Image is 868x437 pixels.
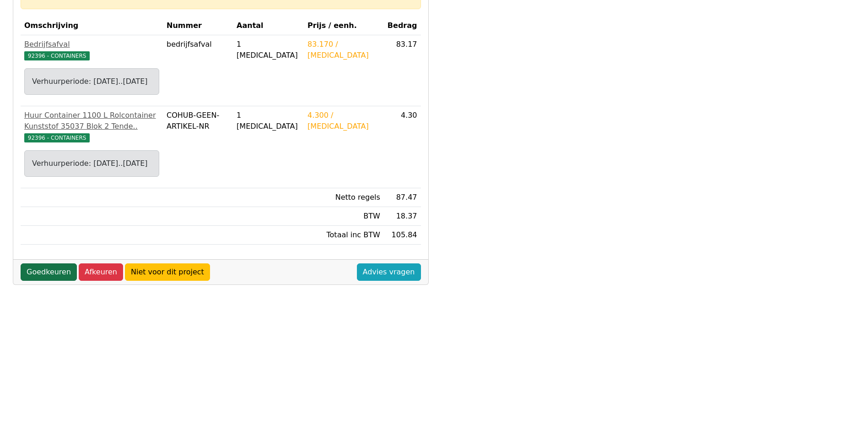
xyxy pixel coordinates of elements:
[384,35,421,106] td: 83.17
[304,207,384,226] td: BTW
[32,158,151,169] div: Verhuurperiode: [DATE]..[DATE]
[24,39,159,61] a: Bedrijfsafval92396 - CONTAINERS
[21,263,77,281] a: Goedkeuren
[163,16,233,35] th: Nummer
[21,16,163,35] th: Omschrijving
[304,16,384,35] th: Prijs / eenh.
[24,110,159,132] div: Huur Container 1100 L Rolcontainer Kunststof 35037 Blok 2 Tende..
[384,207,421,226] td: 18.37
[24,110,159,143] a: Huur Container 1100 L Rolcontainer Kunststof 35037 Blok 2 Tende..92396 - CONTAINERS
[24,133,90,142] span: 92396 - CONTAINERS
[163,106,233,188] td: COHUB-GEEN-ARTIKEL-NR
[233,16,304,35] th: Aantal
[163,35,233,106] td: bedrijfsafval
[304,188,384,207] td: Netto regels
[384,226,421,245] td: 105.84
[24,39,159,50] div: Bedrijfsafval
[357,263,421,281] a: Advies vragen
[125,263,210,281] a: Niet voor dit project
[307,39,380,61] div: 83.170 / [MEDICAL_DATA]
[384,188,421,207] td: 87.47
[237,110,300,132] div: 1 [MEDICAL_DATA]
[237,39,300,61] div: 1 [MEDICAL_DATA]
[32,76,151,87] div: Verhuurperiode: [DATE]..[DATE]
[384,16,421,35] th: Bedrag
[304,226,384,245] td: Totaal inc BTW
[384,106,421,188] td: 4.30
[24,51,90,60] span: 92396 - CONTAINERS
[307,110,380,132] div: 4.300 / [MEDICAL_DATA]
[79,263,123,281] a: Afkeuren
